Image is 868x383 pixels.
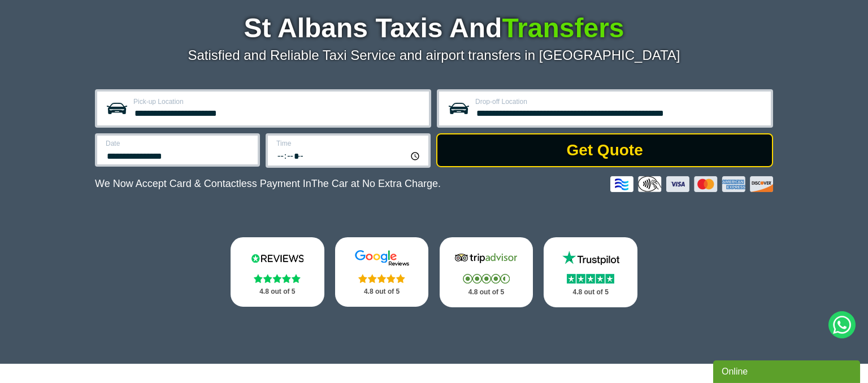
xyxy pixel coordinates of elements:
[358,274,405,283] img: Stars
[95,178,441,190] p: We Now Accept Card & Contactless Payment In
[133,98,422,105] label: Pick-up Location
[348,250,416,267] img: Google
[106,140,251,147] label: Date
[311,178,441,189] span: The Car at No Extra Charge.
[243,285,312,299] p: 4.8 out of 5
[95,47,773,63] p: Satisfied and Reliable Taxi Service and airport transfers in [GEOGRAPHIC_DATA]
[544,237,637,307] a: Trustpilot Stars 4.8 out of 5
[95,15,773,42] h1: St Albans Taxis And
[463,274,510,284] img: Stars
[452,250,520,267] img: Tripadvisor
[348,285,416,299] p: 4.8 out of 5
[556,285,625,299] p: 4.8 out of 5
[475,98,764,105] label: Drop-off Location
[557,250,624,267] img: Trustpilot
[502,13,624,43] span: Transfers
[276,140,422,147] label: Time
[713,358,862,383] iframe: chat widget
[440,237,533,307] a: Tripadvisor Stars 4.8 out of 5
[436,133,773,167] button: Get Quote
[231,237,324,307] a: Reviews.io Stars 4.8 out of 5
[335,237,429,307] a: Google Stars 4.8 out of 5
[567,274,614,284] img: Stars
[244,250,311,267] img: Reviews.io
[452,285,521,299] p: 4.8 out of 5
[610,176,773,192] img: Credit And Debit Cards
[254,274,301,283] img: Stars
